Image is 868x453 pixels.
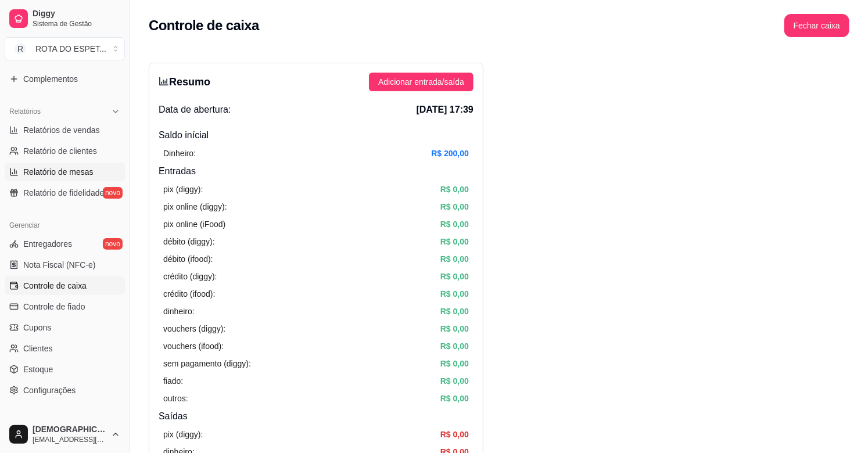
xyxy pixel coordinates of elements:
span: Controle de fiado [23,301,85,312]
a: Clientes [5,339,125,358]
article: vouchers (ifood): [163,340,224,353]
article: R$ 0,00 [440,375,469,387]
button: Adicionar entrada/saída [369,73,474,91]
article: outros: [163,392,188,405]
a: Controle de fiado [5,297,125,316]
article: R$ 0,00 [440,428,469,441]
span: Cupons [23,322,51,333]
span: R [15,43,26,55]
article: R$ 0,00 [440,270,469,283]
span: Data de abertura: [159,103,231,117]
article: R$ 0,00 [440,200,469,213]
button: [DEMOGRAPHIC_DATA][EMAIL_ADDRESS][DOMAIN_NAME] [5,420,125,448]
article: pix (diggy): [163,183,203,196]
a: Relatório de mesas [5,163,125,181]
article: crédito (diggy): [163,270,217,283]
a: Relatório de clientes [5,142,125,160]
span: Relatórios de vendas [23,124,100,136]
article: pix online (diggy): [163,200,227,213]
article: R$ 0,00 [440,183,469,196]
span: Controle de caixa [23,280,87,292]
a: Cupons [5,318,125,337]
article: R$ 0,00 [440,253,469,265]
span: Sistema de Gestão [33,19,120,28]
a: Complementos [5,70,125,88]
h4: Saldo inícial [159,128,474,142]
a: Estoque [5,360,125,379]
a: Controle de caixa [5,276,125,295]
article: pix (diggy): [163,428,203,441]
article: sem pagamento (diggy): [163,357,251,370]
article: débito (diggy): [163,235,215,248]
article: R$ 0,00 [440,392,469,405]
span: [EMAIL_ADDRESS][DOMAIN_NAME] [33,435,106,444]
a: Configurações [5,381,125,400]
button: Fechar caixa [784,14,849,37]
span: Relatório de fidelidade [23,187,104,199]
h2: Controle de caixa [149,16,259,35]
div: Gerenciar [5,216,125,235]
a: DiggySistema de Gestão [5,5,125,33]
article: fiado: [163,375,183,387]
h4: Saídas [159,409,474,423]
article: R$ 0,00 [440,340,469,353]
article: vouchers (diggy): [163,322,225,335]
article: crédito (ifood): [163,287,215,300]
span: [DATE] 17:39 [417,103,474,117]
span: Configurações [23,384,76,396]
article: pix online (iFood) [163,218,225,231]
span: Relatório de clientes [23,145,97,157]
article: R$ 0,00 [440,235,469,248]
span: Complementos [23,73,78,85]
button: Select a team [5,37,125,60]
h3: Resumo [159,74,210,90]
a: Entregadoresnovo [5,235,125,253]
article: R$ 0,00 [440,218,469,231]
article: R$ 0,00 [440,287,469,300]
span: bar-chart [159,76,169,87]
article: R$ 0,00 [440,357,469,370]
div: ROTA DO ESPET ... [35,43,106,55]
h4: Entradas [159,164,474,178]
span: Clientes [23,343,53,354]
span: Entregadores [23,238,72,250]
div: Diggy [5,414,125,432]
article: R$ 0,00 [440,305,469,318]
a: Nota Fiscal (NFC-e) [5,256,125,274]
span: Relatórios [9,107,41,116]
span: Relatório de mesas [23,166,94,178]
article: R$ 0,00 [440,322,469,335]
article: Dinheiro: [163,147,196,160]
span: Adicionar entrada/saída [378,75,464,88]
span: Diggy [33,9,120,19]
a: Relatório de fidelidadenovo [5,184,125,202]
article: dinheiro: [163,305,195,318]
a: Relatórios de vendas [5,121,125,139]
article: débito (ifood): [163,253,213,265]
span: [DEMOGRAPHIC_DATA] [33,425,106,435]
article: R$ 200,00 [431,147,469,160]
span: Estoque [23,364,53,375]
span: Nota Fiscal (NFC-e) [23,259,95,271]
